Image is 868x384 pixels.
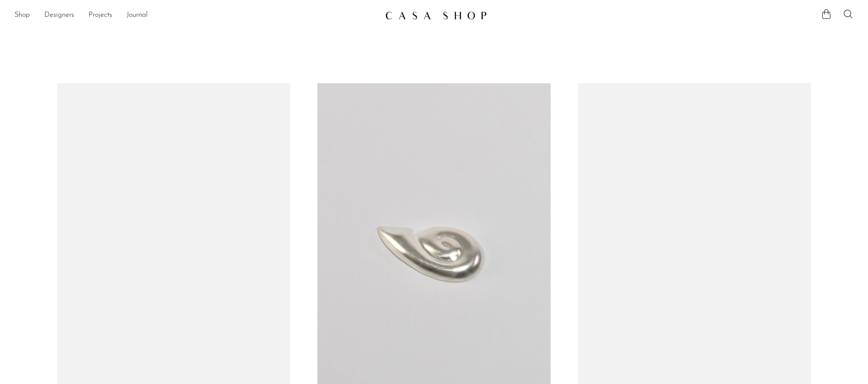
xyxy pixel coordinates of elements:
[127,9,148,21] a: Journal
[14,8,378,23] nav: Desktop navigation
[44,9,74,21] a: Designers
[14,9,30,21] a: Shop
[89,9,112,21] a: Projects
[14,8,378,23] ul: NEW HEADER MENU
